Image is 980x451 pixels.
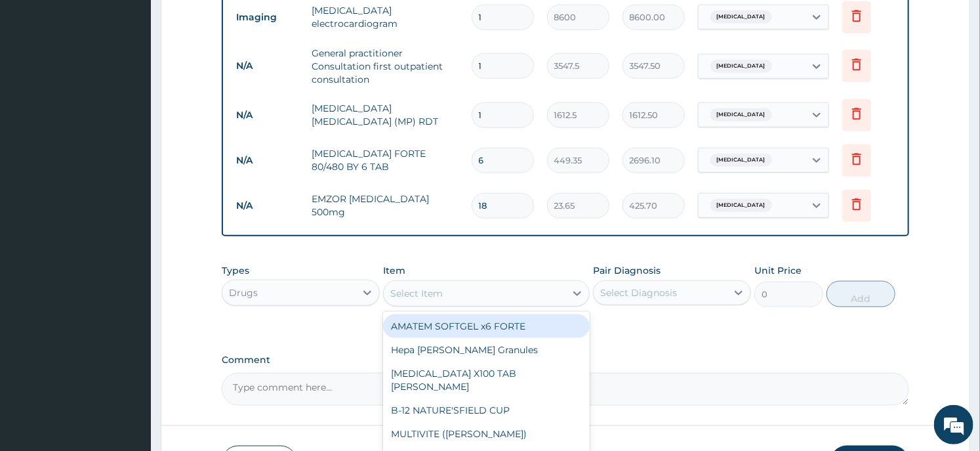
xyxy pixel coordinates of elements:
span: [MEDICAL_DATA] [710,60,772,73]
label: Comment [222,354,909,366]
div: AMATEM SOFTGEL x6 FORTE [383,314,589,338]
span: [MEDICAL_DATA] [710,108,772,121]
td: N/A [230,54,305,78]
label: Pair Diagnosis [593,264,661,277]
td: EMZOR [MEDICAL_DATA] 500mg [305,186,464,225]
label: Types [222,265,249,276]
span: We're online! [76,139,181,272]
span: [MEDICAL_DATA] [710,11,772,24]
td: N/A [230,103,305,127]
label: Unit Price [754,264,802,277]
div: MULTIVITE ([PERSON_NAME]) [383,422,589,446]
div: B-12 NATURE'SFIELD CUP [383,398,589,422]
div: Drugs [229,286,258,299]
td: N/A [230,148,305,173]
div: Chat with us now [68,74,220,91]
div: Select Diagnosis [600,286,677,299]
label: Item [383,264,405,277]
td: N/A [230,194,305,218]
td: [MEDICAL_DATA] [MEDICAL_DATA] (MP) RDT [305,95,464,135]
button: Add [827,281,895,307]
td: [MEDICAL_DATA] FORTE 80/480 BY 6 TAB [305,140,464,180]
textarea: Type your message and hit 'Enter' [7,307,250,353]
div: Minimize live chat window [215,7,247,38]
div: [MEDICAL_DATA] X100 TAB [PERSON_NAME] [383,362,589,398]
td: Imaging [230,5,305,30]
div: Select Item [390,287,443,300]
img: d_794563401_company_1708531726252_794563401 [24,66,53,98]
span: [MEDICAL_DATA] [710,199,772,212]
span: [MEDICAL_DATA] [710,154,772,167]
td: General practitioner Consultation first outpatient consultation [305,40,464,93]
div: Hepa [PERSON_NAME] Granules [383,338,589,362]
